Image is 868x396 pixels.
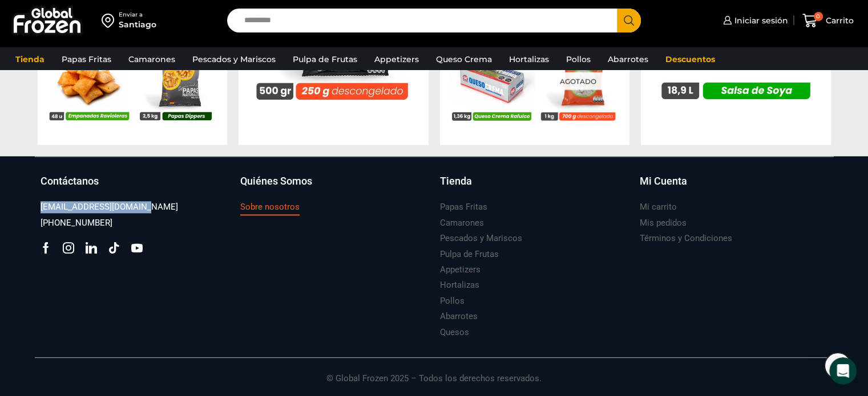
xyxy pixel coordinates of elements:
a: [PHONE_NUMBER] [41,215,112,231]
a: Quiénes Somos [240,174,429,200]
a: Camarones [123,48,181,70]
a: Iniciar sesión [720,9,788,32]
h3: Contáctanos [41,174,99,189]
h3: Sobre nosotros [240,201,300,213]
h3: Mi Cuenta [640,174,687,189]
img: address-field-icon.svg [102,11,119,30]
h3: [EMAIL_ADDRESS][DOMAIN_NAME] [41,201,178,213]
h3: [PHONE_NUMBER] [41,217,112,229]
h3: Pollos [440,295,465,307]
h3: Pescados y Mariscos [440,232,522,244]
a: Pescados y Mariscos [187,48,281,70]
a: Términos y Condiciones [640,231,732,246]
h3: Tienda [440,174,472,189]
h3: Camarones [440,217,484,229]
a: Mi Cuenta [640,174,828,200]
div: Enviar a [119,11,156,19]
h3: Hortalizas [440,279,479,291]
h3: Quesos [440,326,469,338]
a: [EMAIL_ADDRESS][DOMAIN_NAME] [41,199,178,215]
button: Search button [617,9,641,32]
a: Pescados y Mariscos [440,231,522,246]
a: Mis pedidos [640,215,687,231]
div: Santiago [119,19,156,30]
iframe: Intercom live chat [829,357,857,385]
p: © Global Frozen 2025 – Todos los derechos reservados. [35,358,834,385]
a: Hortalizas [440,277,479,293]
a: Abarrotes [602,48,654,70]
a: Pulpa de Frutas [440,247,499,262]
a: Papas Fritas [56,48,117,70]
a: Quesos [440,325,469,340]
a: Abarrotes [440,309,478,324]
span: 0 [814,12,823,21]
a: Pollos [560,48,596,70]
a: Hortalizas [503,48,555,70]
a: Appetizers [369,48,425,70]
h3: Mis pedidos [640,217,687,229]
h3: Appetizers [440,264,481,276]
a: Tienda [440,174,628,200]
a: Descuentos [660,48,721,70]
span: Iniciar sesión [732,15,788,26]
h3: Abarrotes [440,311,478,322]
h3: Mi carrito [640,201,677,213]
a: Papas Fritas [440,199,487,215]
a: Appetizers [440,262,481,277]
a: Pulpa de Frutas [287,48,363,70]
h3: Quiénes Somos [240,174,312,189]
a: Pollos [440,293,465,309]
h3: Pulpa de Frutas [440,248,499,260]
h3: Términos y Condiciones [640,232,732,244]
a: Camarones [440,215,484,231]
span: Carrito [823,15,854,26]
p: Agotado [551,72,604,90]
a: Queso Crema [430,48,498,70]
a: Tienda [10,48,50,70]
a: 0 Carrito [800,7,857,34]
a: Sobre nosotros [240,199,300,215]
h3: Papas Fritas [440,201,487,213]
a: Mi carrito [640,199,677,215]
a: Contáctanos [41,174,229,200]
